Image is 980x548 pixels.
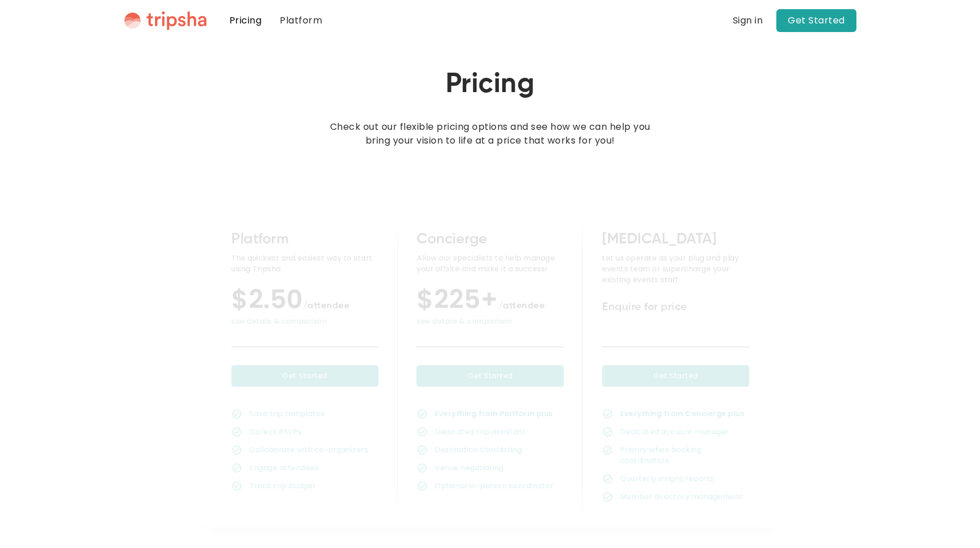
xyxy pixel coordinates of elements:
[435,408,553,418] strong: Everything from Platform plus
[435,480,553,491] div: Optional in-person coordinator
[416,316,564,327] div: see details & comparison
[416,252,564,274] div: Allow our specialists to help manage your offsite and make it a success!
[446,69,535,102] h1: Pricing
[231,299,378,326] a: $2.50/attendeesee details & comparison
[435,444,522,455] div: Destination shortlisting
[249,444,368,455] div: Collaborate with co-organizers
[602,252,749,285] div: Let us operate as your plug and play events team or supercharge your existing events staff.
[249,462,319,473] div: Engage attendees
[602,299,749,314] div: Enquire for price
[231,316,378,327] div: see details & comparison
[435,462,503,473] div: Venue negotiating
[124,11,207,30] a: home
[231,252,378,274] div: The quickest and easiest way to start using Tripsha
[733,16,763,25] div: Sign in
[620,491,743,502] div: Member directory management
[620,444,749,466] div: Priority when booking coordinators
[249,480,316,491] div: Track trip budget
[776,9,856,32] a: Get Started
[231,365,378,387] a: Get Started
[231,230,378,249] h2: Platform
[416,299,564,312] div: $225+
[303,301,350,310] span: /attendee
[416,230,564,249] h2: Concierge
[249,408,324,419] div: Save trip templates
[416,299,564,326] a: $225+/attendeesee details & comparison
[498,301,545,310] span: /attendee
[620,473,714,484] div: Quarterly insight reports
[326,120,655,148] p: Check out our flexible pricing options and see how we can help you bring your vision to life at a...
[124,11,207,30] img: Tripsha Logo
[435,426,525,437] div: Dedicated trip assistant
[231,299,378,312] div: $2.50
[416,365,564,387] a: Get Started
[733,14,763,27] a: Sign in
[602,365,749,387] a: Get Started
[620,426,729,437] div: Dedicated account manager
[602,230,749,249] h2: [MEDICAL_DATA]
[620,408,744,418] strong: Everything from Concierge plus
[249,426,301,437] div: Collect RSVPs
